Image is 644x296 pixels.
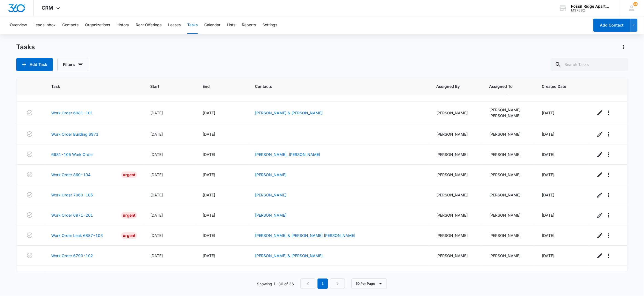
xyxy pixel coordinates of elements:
span: [DATE] [542,172,554,177]
div: Urgent [121,172,137,178]
div: [PERSON_NAME] [489,152,529,157]
div: [PERSON_NAME] [436,212,476,218]
div: [PERSON_NAME] [489,131,529,137]
div: [PERSON_NAME] [436,253,476,259]
div: notifications count [633,2,638,6]
span: [DATE] [542,193,554,197]
div: Urgent [121,212,137,219]
button: Lists [227,16,235,34]
a: Work Order 6971-201 [51,212,93,218]
button: Actions [619,43,628,51]
a: Work Order Building 6971 [51,131,98,137]
a: Work Order 6790-102 [51,253,93,259]
a: [PERSON_NAME] [255,193,286,197]
button: Calendar [204,16,220,34]
div: [PERSON_NAME] [436,152,476,157]
span: [DATE] [203,111,215,115]
span: [DATE] [150,132,163,137]
div: [PERSON_NAME] [436,172,476,178]
span: [DATE] [203,193,215,197]
span: [DATE] [542,213,554,217]
span: [DATE] [150,152,163,157]
div: [PERSON_NAME] [436,233,476,238]
a: [PERSON_NAME], [PERSON_NAME] [255,152,320,157]
span: [DATE] [203,213,215,217]
a: [PERSON_NAME] [255,213,286,217]
span: [DATE] [150,111,163,115]
span: [DATE] [203,132,215,137]
div: Urgent [121,232,137,239]
div: [PERSON_NAME] [436,110,476,116]
a: Work Order 7060-105 [51,192,93,198]
a: [PERSON_NAME] & [PERSON_NAME] [255,253,323,258]
button: Add Contact [593,19,630,32]
span: Start [150,83,181,89]
span: [DATE] [542,233,554,238]
a: Work Order 860-104 [51,172,90,178]
button: Leases [168,16,181,34]
span: End [203,83,234,89]
span: [DATE] [542,111,554,115]
span: [DATE] [542,152,554,157]
button: Reports [242,16,256,34]
button: 50 Per Page [351,278,387,289]
span: Assigned By [436,83,468,89]
span: Contacts [255,83,415,89]
div: [PERSON_NAME] [489,172,529,178]
span: [DATE] [542,253,554,258]
nav: Pagination [300,278,345,289]
a: 6981-105 Work Order [51,152,93,157]
button: Add Task [16,58,53,71]
span: [DATE] [150,172,163,177]
span: Assigned To [489,83,521,89]
button: Rent Offerings [136,16,161,34]
span: [DATE] [203,233,215,238]
button: Contacts [62,16,78,34]
div: [PERSON_NAME] [489,212,529,218]
span: [DATE] [150,193,163,197]
div: [PERSON_NAME] [489,192,529,198]
span: [DATE] [203,172,215,177]
div: [PERSON_NAME] [436,131,476,137]
a: [PERSON_NAME] & [PERSON_NAME] [PERSON_NAME] [255,233,355,238]
button: Overview [10,16,27,34]
button: Settings [262,16,277,34]
span: CRM [42,5,53,11]
span: Created Date [542,83,574,89]
span: 24 [633,2,638,6]
span: [DATE] [150,253,163,258]
div: account name [571,4,611,8]
span: [DATE] [150,233,163,238]
span: [DATE] [150,213,163,217]
a: Work Order Leak 6887-103 [51,233,103,238]
span: Task [51,83,129,89]
div: [PERSON_NAME] [489,253,529,259]
div: [PERSON_NAME] [436,192,476,198]
div: account id [571,8,611,12]
span: [DATE] [203,253,215,258]
div: [PERSON_NAME] [489,233,529,238]
span: [DATE] [203,152,215,157]
button: Leads Inbox [33,16,56,34]
button: Organizations [85,16,110,34]
a: Work Order 6981-101 [51,110,93,116]
a: [PERSON_NAME] [255,172,286,177]
h1: Tasks [16,43,35,51]
span: [DATE] [542,132,554,137]
button: History [117,16,129,34]
p: Showing 1-36 of 36 [257,281,294,287]
input: Search Tasks [551,58,628,71]
button: Tasks [187,16,198,34]
div: [PERSON_NAME] [489,107,529,113]
em: 1 [317,278,328,289]
button: Filters [57,58,88,71]
a: [PERSON_NAME] & [PERSON_NAME] [255,111,323,115]
div: [PERSON_NAME] [489,113,529,118]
